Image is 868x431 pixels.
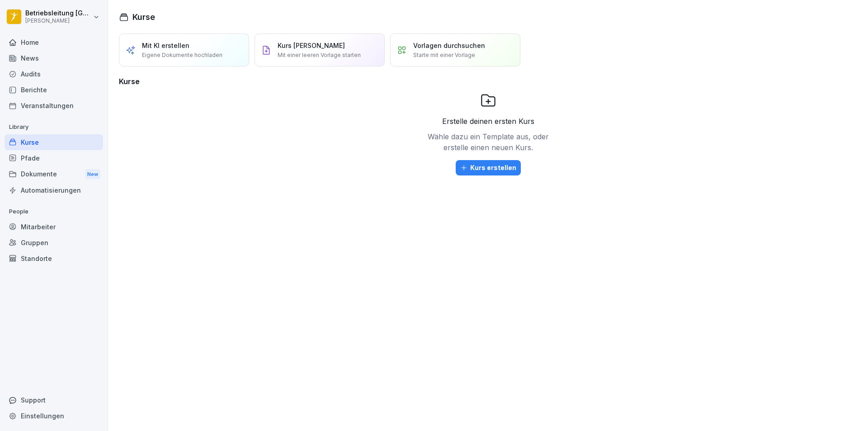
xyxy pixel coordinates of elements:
[413,51,475,59] p: Starte mit einer Vorlage
[119,76,857,87] h3: Kurse
[132,11,155,23] h1: Kurse
[278,41,345,50] p: Kurs [PERSON_NAME]
[5,182,103,198] a: Automatisierungen
[5,219,103,235] a: Mitarbeiter
[5,204,103,219] p: People
[5,134,103,150] a: Kurse
[5,82,103,98] a: Berichte
[142,51,222,59] p: Eigene Dokumente hochladen
[85,169,100,180] div: New
[142,41,189,50] p: Mit KI erstellen
[278,51,361,59] p: Mit einer leeren Vorlage starten
[413,41,485,50] p: Vorlagen durchsuchen
[460,163,516,173] div: Kurs erstellen
[425,131,552,153] p: Wähle dazu ein Template aus, oder erstelle einen neuen Kurs.
[5,235,103,251] a: Gruppen
[5,251,103,266] a: Standorte
[5,166,103,183] div: Dokumente
[25,9,91,17] p: Betriebsleitung [GEOGRAPHIC_DATA]
[5,50,103,66] a: News
[456,160,521,175] button: Kurs erstellen
[25,18,91,24] p: [PERSON_NAME]
[5,166,103,183] a: DokumenteNew
[5,408,103,424] a: Einstellungen
[5,120,103,134] p: Library
[5,392,103,408] div: Support
[5,98,103,114] a: Veranstaltungen
[5,150,103,166] a: Pfade
[5,66,103,82] a: Audits
[5,34,103,50] a: Home
[442,116,534,127] p: Erstelle deinen ersten Kurs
